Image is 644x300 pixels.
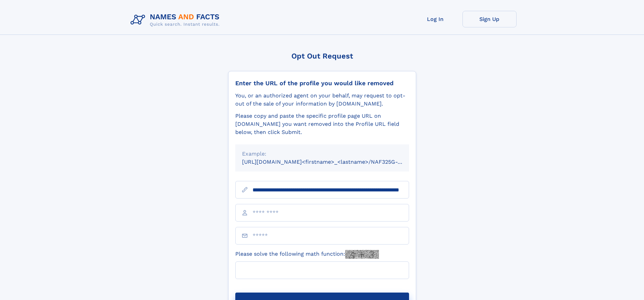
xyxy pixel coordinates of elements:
[242,159,422,165] small: [URL][DOMAIN_NAME]<firstname>_<lastname>/NAF325G-xxxxxxxx
[228,52,416,60] div: Opt Out Request
[128,11,225,29] img: Logo Names and Facts
[242,150,402,158] div: Example:
[462,11,517,27] a: Sign Up
[235,250,379,259] label: Please solve the following math function:
[235,92,409,108] div: You, or an authorized agent on your behalf, may request to opt-out of the sale of your informatio...
[235,79,409,87] div: Enter the URL of the profile you would like removed
[235,112,409,136] div: Please copy and paste the specific profile page URL on [DOMAIN_NAME] you want removed into the Pr...
[408,11,462,27] a: Log In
